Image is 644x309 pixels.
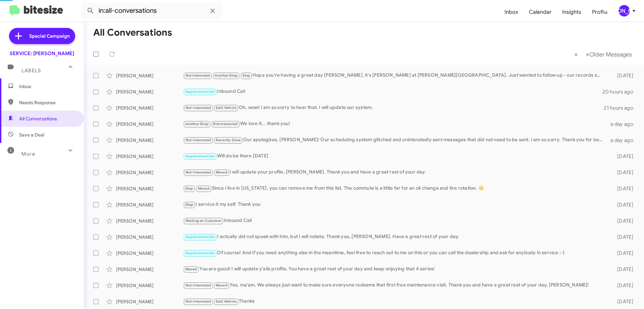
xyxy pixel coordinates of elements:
[215,73,238,78] span: Another Shop
[29,33,70,39] span: Special Campaign
[185,299,211,304] span: Not-Interested
[116,105,183,111] div: [PERSON_NAME]
[183,72,606,79] div: Hope you're having a great day [PERSON_NAME]. it's [PERSON_NAME] at [PERSON_NAME][GEOGRAPHIC_DATA...
[606,137,639,144] div: a day ago
[524,2,557,22] a: Calendar
[185,235,215,239] span: Appointment Set
[216,283,227,287] span: Moved
[116,88,183,95] div: [PERSON_NAME]
[606,250,639,257] div: [DATE]
[19,115,57,122] span: All Conversations
[19,99,76,106] span: Needs Response
[499,2,524,22] a: Inbox
[116,234,183,240] div: [PERSON_NAME]
[606,282,639,289] div: [DATE]
[183,217,606,225] div: Inbound Call
[589,51,632,58] span: Older Messages
[116,282,183,289] div: [PERSON_NAME]
[602,88,639,95] div: 20 hours ago
[216,170,227,175] span: Moved
[243,73,251,78] span: Stop
[185,106,211,110] span: Not-Interested
[183,120,606,128] div: We love it... thank you!
[183,201,606,208] div: I service it my self. Thank you
[185,138,211,142] span: Not-Interested
[587,2,613,22] a: Profile
[116,250,183,257] div: [PERSON_NAME]
[185,154,215,158] span: Appointment Set
[116,298,183,305] div: [PERSON_NAME]
[606,185,639,192] div: [DATE]
[606,298,639,305] div: [DATE]
[216,299,236,304] span: Sold Vehicle
[116,153,183,160] div: [PERSON_NAME]
[185,283,211,287] span: Not-Interested
[606,169,639,176] div: [DATE]
[571,47,636,61] nav: Page navigation example
[116,218,183,224] div: [PERSON_NAME]
[606,266,639,273] div: [DATE]
[216,138,241,142] span: Recently Done
[574,50,578,59] span: «
[183,265,606,273] div: You are good! I will update y'alls profile. You have a great rest of your day and keep enjoying t...
[570,47,582,61] button: Previous
[81,3,222,19] input: Search
[183,104,604,112] div: Oh, wow! I am so sorry to hear that. I will update our system.
[183,281,606,289] div: Yes, ma'am. We always just want to make sure everyone redeems that first free maintenance visit. ...
[185,170,211,175] span: Not-Interested
[183,88,602,95] div: Inbound Call
[185,202,194,207] span: Stop
[606,72,639,79] div: [DATE]
[116,137,183,144] div: [PERSON_NAME]
[9,28,75,44] a: Special Campaign
[183,152,606,160] div: Will do be there [DATE]
[606,218,639,224] div: [DATE]
[183,185,606,192] div: Since I live in [US_STATE], you can remove me from this list. The commute is a little far for an ...
[586,50,589,59] span: »
[10,50,74,57] div: SERVICE: [PERSON_NAME]
[183,249,606,257] div: Of course! And if you need anything else in the meantime, feel free to reach out to me on this or...
[185,186,194,191] span: Stop
[185,122,209,126] span: Another Shop
[582,47,636,61] button: Next
[183,136,606,144] div: Our apologizes, [PERSON_NAME]! Our scheduling system glitched and unintendedly sent messages that...
[183,298,606,305] div: Thanks
[116,121,183,127] div: [PERSON_NAME]
[116,72,183,79] div: [PERSON_NAME]
[21,151,35,157] span: More
[19,131,44,138] span: Save a Deal
[613,5,637,16] button: [PERSON_NAME]
[185,219,222,223] span: Waiting on Customer
[604,105,639,111] div: 21 hours ago
[185,267,197,271] span: Moved
[183,233,606,241] div: I actually did not speak with him, but I will notate. Thank you, [PERSON_NAME]. Have a great rest...
[606,153,639,160] div: [DATE]
[606,234,639,240] div: [DATE]
[116,169,183,176] div: [PERSON_NAME]
[183,168,606,176] div: I will update your profile, [PERSON_NAME]. Thank you and have a great rest of your day.
[606,201,639,208] div: [DATE]
[116,185,183,192] div: [PERSON_NAME]
[185,89,215,94] span: Appointment Set
[19,83,76,90] span: Inbox
[116,266,183,273] div: [PERSON_NAME]
[216,106,236,110] span: Sold Vehicle
[116,201,183,208] div: [PERSON_NAME]
[557,2,587,22] a: Insights
[619,5,630,16] div: [PERSON_NAME]
[185,73,210,78] span: Not Interested
[185,251,215,255] span: Appointment Set
[213,122,238,126] span: Not Interested
[93,27,172,38] h1: All Conversations
[21,68,41,74] span: Labels
[198,186,210,191] span: Moved
[606,121,639,127] div: a day ago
